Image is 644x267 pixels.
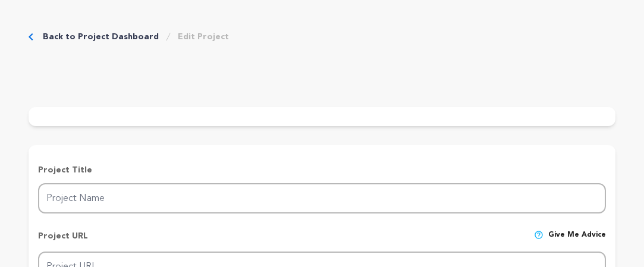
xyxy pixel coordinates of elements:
[38,230,88,252] p: Project URL
[43,31,159,43] a: Back to Project Dashboard
[29,31,229,43] div: Breadcrumb
[38,183,606,213] input: Project Name
[38,164,606,176] p: Project Title
[178,31,229,43] a: Edit Project
[548,230,606,252] span: Give me advice
[534,230,544,240] img: help-circle.svg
